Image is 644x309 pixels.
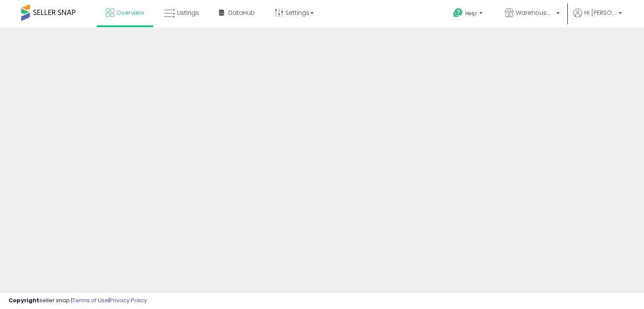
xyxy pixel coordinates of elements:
strong: Copyright [8,296,39,304]
span: Overview [116,8,144,17]
a: Privacy Policy [110,296,147,304]
i: Get Help [453,8,463,18]
span: DataHub [228,8,255,17]
span: Warehouse Limited [516,8,554,17]
div: seller snap | | [8,297,147,305]
span: Listings [177,8,199,17]
span: Help [465,10,477,17]
a: Hi [PERSON_NAME] [573,8,622,28]
a: Help [446,1,491,28]
a: Terms of Use [72,296,108,304]
span: Hi [PERSON_NAME] [584,8,616,17]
